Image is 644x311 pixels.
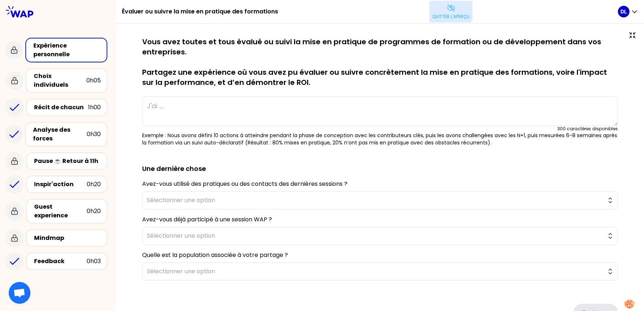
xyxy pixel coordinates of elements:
div: 0h03 [87,257,101,266]
div: 0h30 [87,130,101,139]
button: Quitter l'aperçu [429,1,472,22]
p: Exemple : Nous avons défini 10 actions à atteindre pendant la phase de conception avec les contri... [142,132,618,146]
div: Mindmap [34,234,101,242]
button: Sélectionner une option [142,227,618,245]
div: Analyse des forces [33,126,87,143]
div: 300 caractères disponibles [557,126,618,132]
label: Avez-vous déjà participé à une session WAP ? [142,215,272,224]
p: Vous avez toutes et tous évalué ou suivi la mise en pratique de programmes de formation ou de dév... [142,37,618,87]
div: 0h20 [87,180,101,189]
div: 0h20 [87,207,101,216]
div: Inspir'action [34,180,87,189]
span: Sélectionner une option [147,196,603,205]
div: Récit de chacun [34,103,88,112]
button: Sélectionner une option [142,191,618,209]
span: Sélectionner une option [147,267,603,276]
p: DL [620,8,627,15]
div: Ouvrir le chat [9,282,30,304]
div: Pause ☕️ Retour à 11h [34,157,101,165]
div: Feedback [34,257,87,266]
div: Guest experience [34,202,87,220]
div: 0h05 [86,76,101,85]
button: DL [618,6,638,17]
button: Sélectionner une option [142,262,618,281]
h2: Une dernière chose [142,152,618,174]
label: Avez-vous utilisé des pratiques ou des contacts des dernières sessions ? [142,180,347,188]
label: Quelle est la population associée à votre partage ? [142,251,288,259]
div: Choix individuels [34,72,86,89]
p: Quitter l'aperçu [432,14,470,20]
div: Expérience personnelle [33,41,101,59]
div: 1h00 [88,103,101,112]
span: Sélectionner une option [147,232,603,240]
